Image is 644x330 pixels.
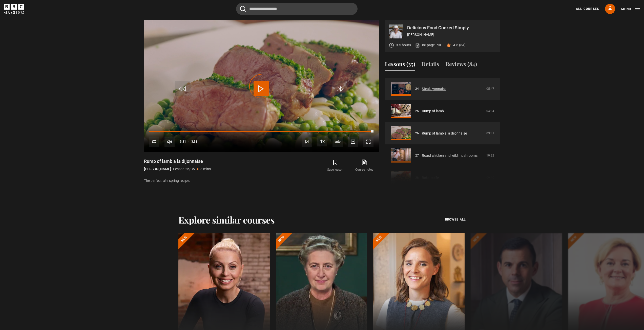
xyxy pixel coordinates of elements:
span: 3:31 [180,137,186,146]
p: [PERSON_NAME] [144,166,171,172]
a: browse all [445,217,466,223]
p: 3.5 hours [396,42,411,48]
a: 86 page PDF [415,42,442,48]
a: Steak lyonnaise [422,86,446,92]
span: 3:31 [191,137,197,146]
svg: BBC Maestro [4,4,24,14]
a: Rump of lamb [422,108,444,114]
button: Next Lesson [302,137,312,147]
button: Submit the search query [240,6,246,12]
p: Lesson 26/35 [173,166,195,172]
h2: Explore similar courses [178,214,275,225]
p: 4.6 (84) [453,42,466,48]
p: Delicious Food Cooked Simply [407,26,496,30]
button: Playback Rate [317,136,327,146]
p: [PERSON_NAME] [407,32,496,37]
button: Toggle navigation [621,7,640,12]
a: Roast chicken and wild mushrooms [422,153,477,158]
p: The perfect late spring recipe. [144,178,379,183]
span: - [188,140,189,143]
span: auto [333,137,343,147]
video-js: Video Player [144,20,379,152]
p: 3 mins [200,166,211,172]
a: All Courses [576,7,599,11]
h1: Rump of lamb a la dijonnaise [144,158,211,164]
div: Progress Bar [149,131,373,132]
button: Mute [164,137,175,147]
button: Fullscreen [363,137,373,147]
button: Reviews (84) [445,60,477,71]
button: Replay [149,137,159,147]
button: Lessons (35) [385,60,415,71]
a: Course notes [350,158,379,173]
div: Current quality: 360p [333,137,343,147]
button: Details [421,60,439,71]
button: Save lesson [321,158,350,173]
input: Search [236,3,358,15]
a: Rump of lamb a la dijonnaise [422,131,467,136]
button: Captions [348,137,358,147]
